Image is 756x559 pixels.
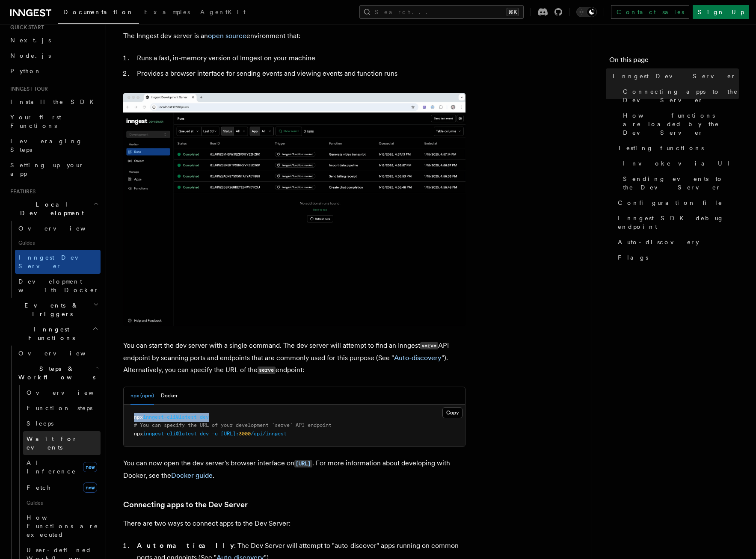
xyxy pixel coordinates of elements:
[23,416,101,431] a: Sleeps
[620,108,739,140] a: How functions are loaded by the Dev Server
[618,198,723,207] span: Configuration file
[23,496,101,510] span: Guides
[130,387,154,405] button: npx (npm)
[63,9,134,15] span: Documentation
[614,210,739,234] a: Inngest SDK debug endpoint
[83,482,97,493] span: new
[18,350,107,357] span: Overview
[251,431,287,437] span: /api/inngest
[212,431,218,437] span: -u
[7,94,101,109] a: Install the SDK
[609,55,739,68] h4: On this page
[10,114,61,129] span: Your first Functions
[15,361,101,385] button: Steps & Workflows
[27,514,98,538] span: How Functions are executed
[27,459,76,475] span: AI Inference
[618,214,739,231] span: Inngest SDK debug endpoint
[15,250,101,274] a: Inngest Dev Server
[618,144,704,152] span: Testing functions
[27,435,77,451] span: Wait for events
[123,518,465,529] p: There are two ways to connect apps to the Dev Server:
[7,301,93,318] span: Events & Triggers
[7,133,101,157] a: Leveraging Steps
[139,3,195,23] a: Examples
[123,457,465,482] p: You can now open the dev server's browser interface on . For more information about developing wi...
[134,431,143,437] span: npx
[7,48,101,63] a: Node.js
[58,3,139,24] a: Documentation
[171,471,213,479] a: Docker guide
[7,221,101,298] div: Local Development
[359,5,524,19] button: Search...⌘K
[221,431,239,437] span: [URL]:
[23,455,101,479] a: AI Inferencenew
[614,250,739,265] a: Flags
[123,30,465,42] p: The Inngest dev server is an environment that:
[611,5,689,19] a: Contact sales
[143,414,197,420] span: inngest-cli@latest
[208,32,246,40] a: open source
[143,431,197,437] span: inngest-cli@latest
[258,367,276,374] code: serve
[23,385,101,400] a: Overview
[614,234,739,250] a: Auto-discovery
[27,389,115,396] span: Overview
[200,414,209,420] span: dev
[7,33,101,48] a: Next.js
[7,86,48,92] span: Inngest tour
[7,24,44,31] span: Quick start
[144,9,190,15] span: Examples
[394,354,442,362] a: Auto-discovery
[620,156,739,171] a: Invoke via UI
[614,195,739,210] a: Configuration file
[623,159,737,168] span: Invoke via UI
[18,278,99,293] span: Development with Docker
[200,431,209,437] span: dev
[623,87,739,104] span: Connecting apps to the Dev Server
[15,274,101,298] a: Development with Docker
[134,52,465,64] li: Runs a fast, in-memory version of Inngest on your machine
[609,68,739,84] a: Inngest Dev Server
[18,225,107,232] span: Overview
[620,84,739,108] a: Connecting apps to the Dev Server
[10,37,51,44] span: Next.js
[27,484,51,491] span: Fetch
[10,138,83,153] span: Leveraging Steps
[620,171,739,195] a: Sending events to the Dev Server
[7,322,101,346] button: Inngest Functions
[10,68,42,74] span: Python
[10,162,84,177] span: Setting up your app
[7,63,101,79] a: Python
[15,236,101,250] span: Guides
[123,93,465,326] img: Dev Server Demo
[195,3,251,23] a: AgentKit
[137,541,234,550] strong: Automatically
[618,253,648,262] span: Flags
[618,238,699,246] span: Auto-discovery
[23,400,101,416] a: Function steps
[161,387,178,405] button: Docker
[134,414,143,420] span: npx
[507,8,519,16] kbd: ⌘K
[294,459,312,467] a: [URL]
[420,342,438,349] code: serve
[7,109,101,133] a: Your first Functions
[200,9,246,15] span: AgentKit
[27,405,92,411] span: Function steps
[10,98,99,105] span: Install the SDK
[442,407,462,418] button: Copy
[7,200,93,217] span: Local Development
[15,364,95,382] span: Steps & Workflows
[623,175,739,192] span: Sending events to the Dev Server
[239,431,251,437] span: 3000
[7,188,36,195] span: Features
[18,254,92,269] span: Inngest Dev Server
[123,340,465,376] p: You can start the dev server with a single command. The dev server will attempt to find an Innges...
[23,431,101,455] a: Wait for events
[10,52,51,59] span: Node.js
[623,111,739,137] span: How functions are loaded by the Dev Server
[294,460,312,467] code: [URL]
[83,462,97,472] span: new
[23,479,101,496] a: Fetchnew
[614,140,739,156] a: Testing functions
